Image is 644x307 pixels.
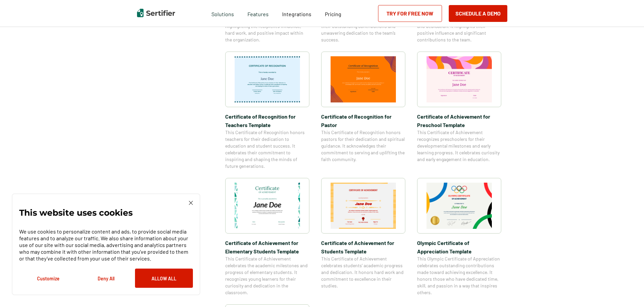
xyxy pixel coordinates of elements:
a: Certificate of Recognition for Teachers TemplateCertificate of Recognition for Teachers TemplateT... [225,52,309,170]
span: Features [247,9,269,18]
span: Integrations [282,11,311,17]
a: Certificate of Achievement for Elementary Students TemplateCertificate of Achievement for Element... [225,178,309,296]
a: Certificate of Recognition for PastorCertificate of Recognition for PastorThis Certificate of Rec... [321,52,405,170]
img: Certificate of Achievement for Elementary Students Template [235,183,300,229]
p: This website uses cookies [19,209,133,216]
span: Certificate of Achievement for Students Template [321,239,405,255]
img: Certificate of Achievement for Students Template [331,183,396,229]
img: Sertifier | Digital Credentialing Platform [137,9,175,17]
a: Try for Free Now [378,5,442,22]
img: Olympic Certificate of Appreciation​ Template [427,183,492,229]
img: Certificate of Achievement for Preschool Template [427,56,492,102]
button: Deny All [77,269,135,288]
span: This Certificate of Achievement celebrates the academic milestones and progress of elementary stu... [225,255,309,296]
span: Certificate of Achievement for Elementary Students Template [225,239,309,255]
span: This Certificate of Achievement recognizes preschoolers for their developmental milestones and ea... [417,129,501,163]
a: Certificate of Achievement for Students TemplateCertificate of Achievement for Students TemplateT... [321,178,405,296]
span: Olympic Certificate of Appreciation​ Template [417,239,501,255]
span: This Certificate of Recognition honors teachers for their dedication to education and student suc... [225,129,309,170]
img: Certificate of Recognition for Teachers Template [235,56,300,102]
span: Solutions [211,9,234,18]
span: This Certificate of Achievement celebrates students’ academic progress and dedication. It honors ... [321,255,405,289]
img: Cookie Popup Close [189,201,193,205]
img: Certificate of Recognition for Pastor [331,56,396,102]
p: We use cookies to personalize content and ads, to provide social media features and to analyze ou... [19,228,193,262]
span: Certificate of Recognition for Teachers Template [225,112,309,129]
iframe: Chat Widget [610,275,644,307]
a: Olympic Certificate of Appreciation​ TemplateOlympic Certificate of Appreciation​ TemplateThis Ol... [417,178,501,296]
span: Certificate of Achievement for Preschool Template [417,112,501,129]
span: This Certificate of Recognition honors pastors for their dedication and spiritual guidance. It ac... [321,129,405,163]
a: Pricing [325,9,341,18]
span: This Olympic Certificate of Appreciation celebrates outstanding contributions made toward achievi... [417,255,501,296]
button: Schedule a Demo [449,5,507,22]
a: Certificate of Achievement for Preschool TemplateCertificate of Achievement for Preschool Templat... [417,52,501,170]
a: Integrations [282,9,311,18]
span: Pricing [325,11,341,17]
button: Allow All [135,269,193,288]
span: Certificate of Recognition for Pastor [321,112,405,129]
button: Customize [19,269,77,288]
